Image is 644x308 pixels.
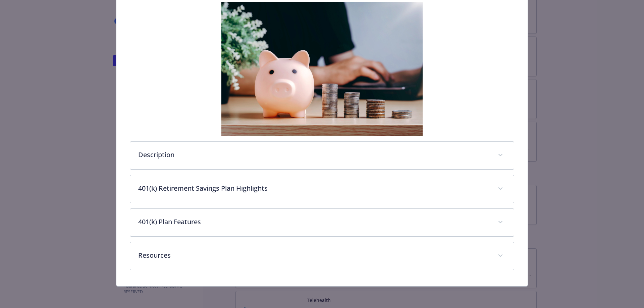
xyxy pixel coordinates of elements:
p: 401(k) Plan Features [138,217,490,227]
p: 401(k) Retirement Savings Plan Highlights [138,183,490,193]
div: Description [130,142,514,169]
div: Resources [130,242,514,270]
div: 401(k) Retirement Savings Plan Highlights [130,175,514,203]
p: Resources [138,250,490,260]
p: Description [138,150,490,160]
div: 401(k) Plan Features [130,209,514,236]
img: banner [221,2,423,136]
